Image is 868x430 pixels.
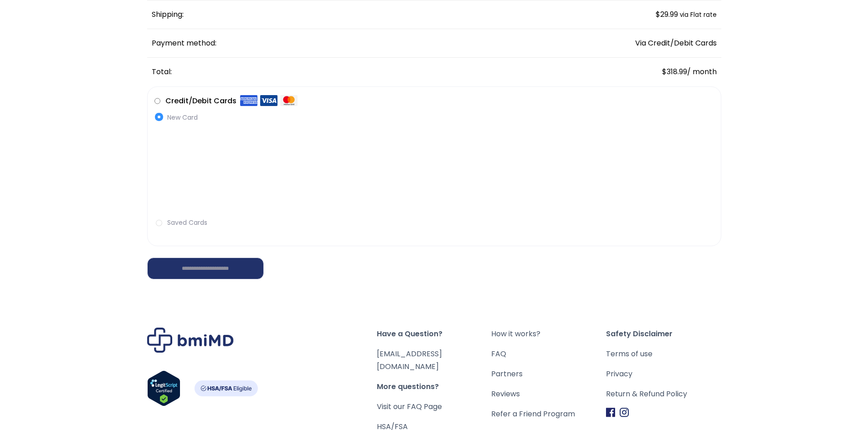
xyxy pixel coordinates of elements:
[280,95,298,106] img: Mastercard
[491,368,606,380] a: Partners
[606,388,721,400] a: Return & Refund Policy
[147,29,562,58] th: Payment method:
[154,218,714,228] label: Saved Cards
[606,348,721,360] a: Terms of use
[662,66,687,77] span: 318.99
[620,408,629,417] img: Instagram
[491,348,606,360] a: FAQ
[491,328,606,340] a: How it works?
[491,388,606,400] a: Reviews
[153,125,712,213] iframe: Secure payment input frame
[147,0,562,29] th: Shipping:
[562,58,721,86] td: / month
[154,113,714,122] label: New Card
[491,408,606,420] a: Refer a Friend Program
[606,328,721,340] span: Safety Disclaimer
[656,9,660,20] span: $
[194,380,258,396] img: HSA-FSA
[656,9,678,20] span: 29.99
[377,328,492,340] span: Have a Question?
[606,368,721,380] a: Privacy
[377,380,492,393] span: More questions?
[147,58,562,86] th: Total:
[260,95,277,106] img: Visa
[240,95,257,106] img: Amex
[562,29,721,58] td: Via Credit/Debit Cards
[662,66,667,77] span: $
[680,10,717,19] small: via Flat rate
[147,370,180,406] img: Verify Approval for www.bmimd.com
[165,94,298,108] label: Credit/Debit Cards
[377,349,442,372] a: [EMAIL_ADDRESS][DOMAIN_NAME]
[606,408,615,417] img: Facebook
[147,328,234,353] img: Brand Logo
[147,370,180,410] a: Verify LegitScript Approval for www.bmimd.com
[377,401,442,412] a: Visit our FAQ Page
